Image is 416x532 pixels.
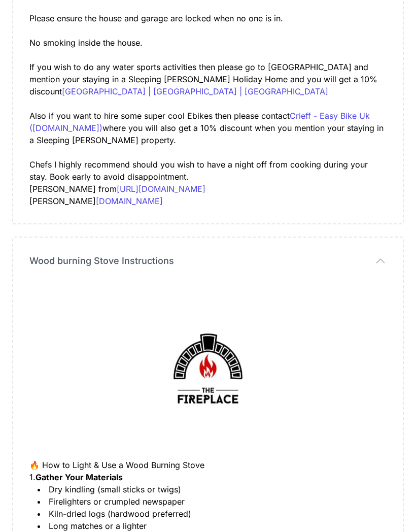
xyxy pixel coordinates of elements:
li: Kiln-dried logs (hardwood preferred) [38,508,387,520]
a: [GEOGRAPHIC_DATA] | [GEOGRAPHIC_DATA] | [GEOGRAPHIC_DATA] [62,86,328,96]
strong: Gather Your Materials [36,472,123,482]
a: Crieff - Easy Bike Uk ([DOMAIN_NAME]) [29,111,370,133]
div: 🔥 How to Light & Use a Wood Burning Stove [29,459,387,471]
span: Wood burning Stove Instructions [29,254,174,268]
img: x27bjm6lvo9a8768ctc3oonixzsp [132,292,284,445]
li: Long matches or a lighter [38,520,387,532]
button: Wood burning Stove Instructions [29,254,387,268]
li: Dry kindling (small sticks or twigs) [38,483,387,495]
div: 1. [29,471,387,483]
a: [DOMAIN_NAME] [96,196,163,206]
a: [URL][DOMAIN_NAME] [117,184,205,194]
li: Firelighters or crumpled newspaper [38,495,387,508]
